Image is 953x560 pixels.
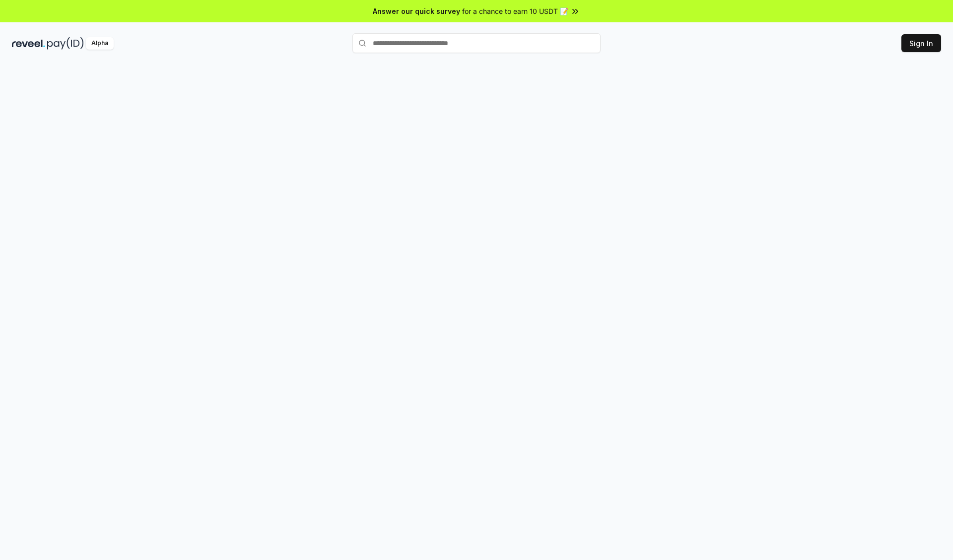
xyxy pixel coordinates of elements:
button: Sign In [901,34,941,52]
img: pay_id [47,37,84,50]
img: reveel_dark [12,37,45,50]
span: Answer our quick survey [373,6,460,16]
span: for a chance to earn 10 USDT 📝 [462,6,568,16]
div: Alpha [86,37,114,50]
